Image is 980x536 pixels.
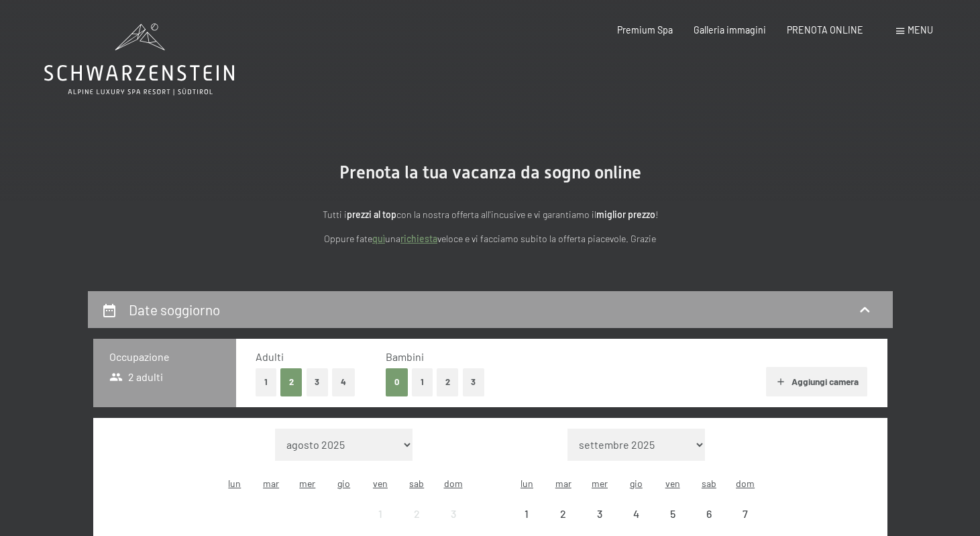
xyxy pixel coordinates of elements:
button: 3 [463,368,485,396]
div: arrivo/check-in non effettuabile [435,495,471,531]
div: Thu Sep 04 2025 [618,495,654,531]
abbr: domenica [736,478,755,489]
span: 2 adulti [109,370,164,384]
div: arrivo/check-in non effettuabile [582,495,618,531]
div: Fri Aug 01 2025 [362,495,398,531]
span: Prenota la tua vacanza da sogno online [339,162,641,182]
a: Premium Spa [617,24,673,36]
div: Fri Sep 05 2025 [654,495,690,531]
abbr: giovedì [337,478,350,489]
div: arrivo/check-in non effettuabile [618,495,654,531]
button: 2 [437,368,459,396]
span: Menu [908,24,933,36]
span: Adulti [256,350,284,363]
a: PRENOTA ONLINE [787,24,863,36]
abbr: sabato [702,478,716,489]
button: 1 [412,368,433,396]
span: Bambini [386,350,424,363]
abbr: lunedì [228,478,241,489]
button: 3 [307,368,329,396]
p: Tutti i con la nostra offerta all'incusive e vi garantiamo il ! [195,207,785,223]
abbr: mercoledì [299,478,315,489]
button: 2 [280,368,303,396]
div: Mon Sep 01 2025 [508,495,545,531]
a: quì [372,233,385,244]
abbr: venerdì [373,478,388,489]
a: richiesta [400,233,437,244]
button: 1 [256,368,276,396]
strong: miglior prezzo [596,209,655,220]
div: Wed Sep 03 2025 [582,495,618,531]
div: arrivo/check-in non effettuabile [654,495,690,531]
h3: Occupazione [109,350,220,364]
button: 0 [386,368,408,396]
a: Galleria immagini [694,24,766,36]
abbr: domenica [444,478,463,489]
div: Sun Aug 03 2025 [435,495,471,531]
abbr: martedì [263,478,279,489]
strong: prezzi al top [347,209,396,220]
abbr: martedì [555,478,571,489]
div: Sun Sep 07 2025 [727,495,763,531]
abbr: sabato [409,478,424,489]
abbr: venerdì [665,478,680,489]
div: arrivo/check-in non effettuabile [362,495,398,531]
div: arrivo/check-in non effettuabile [508,495,545,531]
button: Aggiungi camera [766,367,867,396]
p: Oppure fate una veloce e vi facciamo subito la offerta piacevole. Grazie [195,231,785,247]
div: Tue Sep 02 2025 [545,495,582,531]
div: Sat Sep 06 2025 [691,495,727,531]
abbr: mercoledì [592,478,608,489]
abbr: giovedì [630,478,643,489]
h2: Date soggiorno [129,301,220,318]
div: arrivo/check-in non effettuabile [398,495,435,531]
div: arrivo/check-in non effettuabile [545,495,582,531]
div: arrivo/check-in non effettuabile [691,495,727,531]
div: Sat Aug 02 2025 [398,495,435,531]
button: 4 [332,368,355,396]
abbr: lunedì [521,478,533,489]
div: arrivo/check-in non effettuabile [727,495,763,531]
